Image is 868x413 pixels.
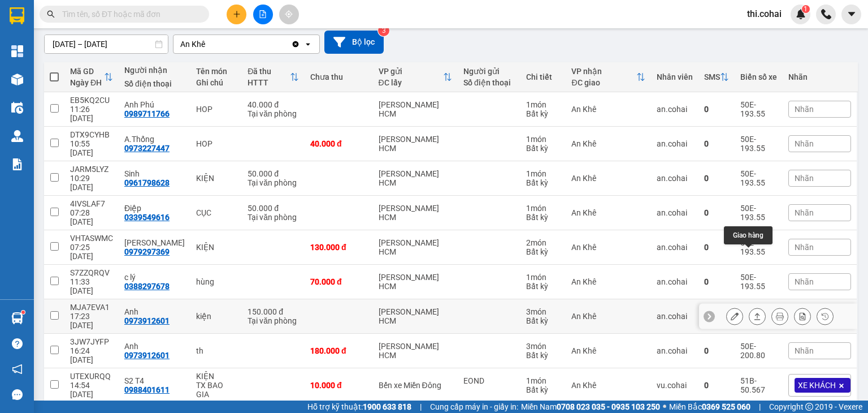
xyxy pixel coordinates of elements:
div: Bất kỳ [526,385,561,394]
span: file-add [259,10,267,18]
div: 1 món [526,100,561,109]
div: [PERSON_NAME] HCM [379,307,452,325]
strong: 1900 633 818 [363,402,411,411]
div: Chi tiết [526,72,561,81]
div: Bất kỳ [526,247,561,256]
button: file-add [253,5,273,24]
div: 0973912601 [124,316,170,325]
div: Biển số xe [740,72,777,81]
div: ĐC lấy [379,78,443,87]
div: UTEXURQQ [70,372,113,381]
div: VHTASWMC [70,234,113,243]
div: 16:24 [DATE] [70,346,113,364]
img: warehouse-icon [11,102,23,114]
div: KIỆN [196,174,236,183]
div: Bất kỳ [526,351,561,360]
div: JARM5LYZ [70,165,113,174]
div: Bất kỳ [526,282,561,291]
div: Số điện thoại [124,79,185,88]
div: S7ZZQRQV [70,268,113,277]
div: Chưa thu [310,72,367,81]
div: An Khê [571,346,645,355]
div: VP gửi [379,67,443,76]
th: Toggle SortBy [698,62,735,92]
span: Cung cấp máy in - giấy in: [430,401,518,413]
div: 50E-193.55 [740,169,777,187]
div: Anh Phú [124,100,185,109]
div: HOP [196,105,236,114]
div: Bến xe Miền Đông [379,381,452,390]
div: 50.000 đ [248,204,299,213]
img: solution-icon [11,158,23,170]
div: 0 [704,174,729,183]
div: SMS [704,72,720,81]
span: | [759,401,761,413]
div: 50E-193.55 [740,135,777,153]
sup: 3 [378,25,389,36]
input: Tìm tên, số ĐT hoặc mã đơn [62,8,196,20]
div: 0 [704,346,729,355]
div: an.cohai [657,208,693,217]
div: An Khê [571,208,645,217]
span: notification [12,364,23,375]
sup: 1 [802,5,810,13]
div: an.cohai [657,277,693,286]
div: 50E-200.80 [740,342,777,360]
div: 0961798628 [124,178,170,187]
span: thi.cohai [738,7,791,21]
div: Bất kỳ [526,213,561,222]
span: Nhãn [795,277,814,286]
div: 14:54 [DATE] [70,381,113,399]
img: dashboard-icon [11,45,23,57]
div: Đã thu [248,67,290,76]
div: HOP [196,139,236,148]
div: 50E-193.55 [740,273,777,291]
div: Điệp [124,204,185,213]
div: Ghi chú [196,78,236,87]
div: 1 món [526,169,561,178]
span: copyright [805,403,813,411]
div: 1 món [526,135,561,144]
span: Nhãn [795,346,814,355]
div: Người gửi [463,67,515,76]
div: An Khê [180,38,205,50]
div: An Khê [571,139,645,148]
svg: open [303,40,313,49]
div: ĐC giao [571,78,636,87]
div: [PERSON_NAME] HCM [379,204,452,222]
div: Tại văn phòng [248,213,299,222]
span: Hỗ trợ kỹ thuật: [307,401,411,413]
span: Nhãn [795,139,814,148]
div: 180.000 đ [310,346,367,355]
div: 0 [704,105,729,114]
img: icon-new-feature [796,9,806,19]
div: [PERSON_NAME] HCM [379,342,452,360]
div: Nhân viên [657,72,693,81]
span: caret-down [847,9,857,19]
div: an.cohai [657,346,693,355]
div: An Khê [571,277,645,286]
input: Selected An Khê. [206,38,207,50]
div: DTX9CYHB [70,130,113,139]
img: logo-vxr [10,7,24,24]
div: 10.000 đ [310,381,367,390]
strong: 0708 023 035 - 0935 103 250 [557,402,660,411]
div: 40.000 đ [310,139,367,148]
div: an.cohai [657,312,693,321]
div: Mã GD [70,67,104,76]
span: Miền Bắc [669,401,750,413]
div: 0 [704,208,729,217]
span: message [12,389,23,400]
div: 0988401611 [124,385,170,394]
div: Giao hàng [724,226,772,244]
div: [PERSON_NAME] HCM [379,100,452,118]
div: 11:26 [DATE] [70,105,113,123]
div: an.cohai [657,139,693,148]
div: VP nhận [571,67,636,76]
svg: Clear value [291,40,300,49]
th: Toggle SortBy [242,62,305,92]
span: search [47,10,55,18]
div: DM VINH [124,238,185,247]
div: 50E-193.55 [740,204,777,222]
img: warehouse-icon [11,74,23,85]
